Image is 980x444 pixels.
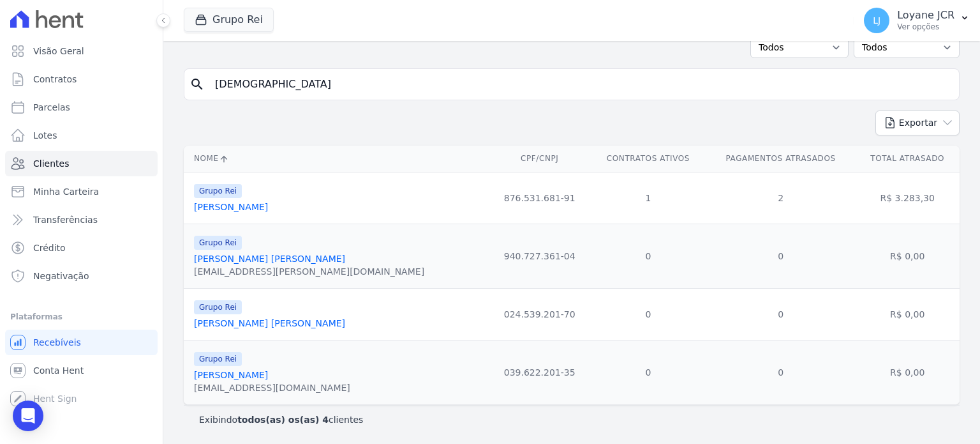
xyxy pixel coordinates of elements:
[5,66,158,92] a: Contratos
[590,172,706,224] td: 1
[199,413,363,426] p: Exibindo clientes
[33,270,89,282] span: Negativação
[5,330,158,355] a: Recebíveis
[194,370,268,380] a: [PERSON_NAME]
[489,224,590,288] td: 940.727.361-04
[194,318,345,328] a: [PERSON_NAME] [PERSON_NAME]
[489,146,590,172] th: CPF/CNPJ
[590,288,706,340] td: 0
[706,172,856,224] td: 2
[5,263,158,289] a: Negativação
[194,202,268,212] a: [PERSON_NAME]
[854,3,980,38] button: LJ Loyane JCR Ver opções
[10,309,152,325] div: Plataformas
[189,77,205,92] i: search
[184,8,274,32] button: Grupo Rei
[194,352,242,366] span: Grupo Rei
[33,101,70,114] span: Parcelas
[5,207,158,233] a: Transferências
[33,45,84,57] span: Visão Geral
[706,146,856,172] th: Pagamentos Atrasados
[33,157,69,170] span: Clientes
[590,146,706,172] th: Contratos Ativos
[590,340,706,404] td: 0
[33,73,77,86] span: Contratos
[897,22,954,32] p: Ver opções
[194,254,345,264] a: [PERSON_NAME] [PERSON_NAME]
[5,95,158,120] a: Parcelas
[706,288,856,340] td: 0
[855,288,960,340] td: R$ 0,00
[489,340,590,404] td: 039.622.201-35
[33,213,98,226] span: Transferências
[855,146,960,172] th: Total Atrasado
[194,381,350,394] div: [EMAIL_ADDRESS][DOMAIN_NAME]
[5,179,158,204] a: Minha Carteira
[33,185,99,198] span: Minha Carteira
[207,72,954,97] input: Buscar por nome, CPF ou e-mail
[194,236,242,250] span: Grupo Rei
[33,241,66,254] span: Crédito
[194,265,424,278] div: [EMAIL_ADDRESS][PERSON_NAME][DOMAIN_NAME]
[875,111,960,135] button: Exportar
[489,288,590,340] td: 024.539.201-70
[706,224,856,288] td: 0
[13,401,43,431] div: Open Intercom Messenger
[5,358,158,383] a: Conta Hent
[194,300,242,314] span: Grupo Rei
[855,224,960,288] td: R$ 0,00
[33,129,57,142] span: Lotes
[5,38,158,64] a: Visão Geral
[873,16,880,25] span: LJ
[5,235,158,261] a: Crédito
[33,336,81,349] span: Recebíveis
[706,340,856,404] td: 0
[855,172,960,224] td: R$ 3.283,30
[33,364,84,377] span: Conta Hent
[855,340,960,404] td: R$ 0,00
[590,224,706,288] td: 0
[5,123,158,148] a: Lotes
[5,151,158,176] a: Clientes
[184,146,489,172] th: Nome
[489,172,590,224] td: 876.531.681-91
[194,184,242,198] span: Grupo Rei
[897,9,954,22] p: Loyane JCR
[237,415,329,425] b: todos(as) os(as) 4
